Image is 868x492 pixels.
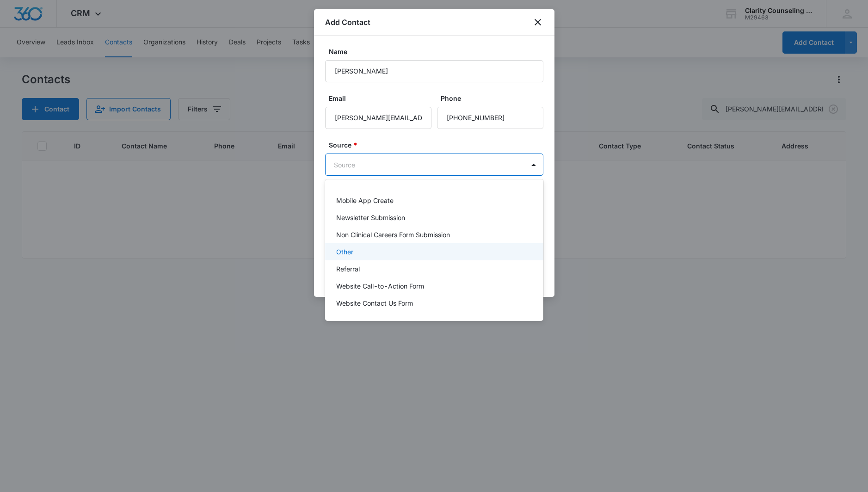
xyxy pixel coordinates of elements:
[336,213,405,222] p: Newsletter Submission
[336,247,353,257] p: Other
[336,281,424,291] p: Website Call-to-Action Form
[336,230,450,240] p: Non Clinical Careers Form Submission
[336,196,394,205] p: Mobile App Create
[336,264,360,274] p: Referral
[336,298,413,308] p: Website Contact Us Form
